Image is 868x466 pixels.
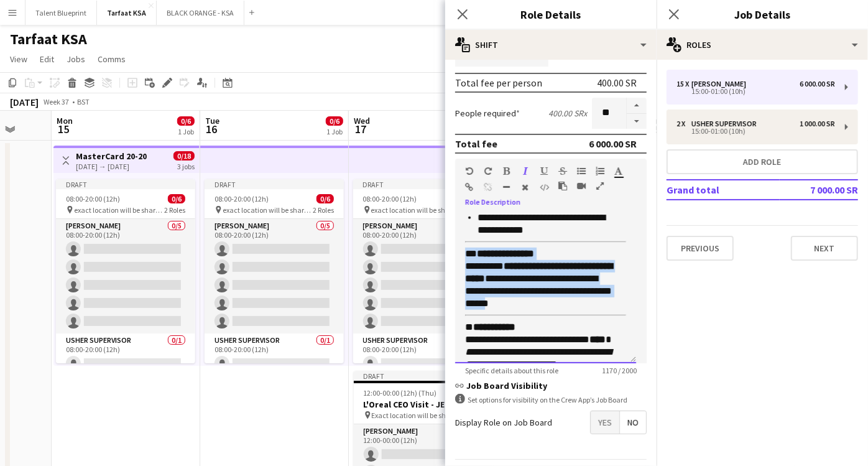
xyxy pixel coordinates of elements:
[66,194,120,203] span: 08:00-20:00 (12h)
[592,366,647,375] span: 1170 / 2000
[596,166,604,176] button: Ordered List
[352,122,370,136] span: 17
[326,116,343,126] span: 0/6
[313,205,334,215] span: 2 Roles
[41,97,72,106] span: Week 37
[35,51,59,67] a: Edit
[791,236,858,261] button: Next
[667,236,734,261] button: Previous
[667,149,858,174] button: Add role
[10,30,87,49] h1: Tarfaat KSA
[627,114,647,129] button: Decrease
[10,96,39,108] div: [DATE]
[657,6,868,22] h3: Job Details
[67,54,85,65] span: Jobs
[316,194,334,203] span: 0/6
[691,80,751,88] div: [PERSON_NAME]
[173,151,195,161] span: 0/18
[667,180,780,200] td: Grand total
[597,77,637,89] div: 400.00 SR
[800,119,835,128] div: 1 000.00 SR
[455,417,552,428] label: Display Role on Job Board
[57,115,73,126] span: Mon
[558,166,567,176] button: Strikethrough
[445,6,657,22] h3: Role Details
[455,394,647,406] div: Set options for visibility on the Crew App’s Job Board
[326,127,343,136] div: 1 Job
[371,205,461,215] span: exact location will be shared later
[205,333,344,376] app-card-role: Usher Supervisor0/108:00-20:00 (12h)
[56,179,195,363] app-job-card: Draft08:00-20:00 (12h)0/6 exact location will be shared later2 Roles[PERSON_NAME]0/508:00-20:00 (...
[97,1,157,25] button: Tarfaat KSA
[223,205,313,215] span: exact location will be shared later
[205,179,344,363] app-job-card: Draft08:00-20:00 (12h)0/6 exact location will be shared later2 Roles[PERSON_NAME]0/508:00-20:00 (...
[577,166,586,176] button: Unordered List
[372,411,465,420] span: Exact location will be shared later
[98,54,126,65] span: Comms
[178,127,194,136] div: 1 Job
[353,219,492,333] app-card-role: [PERSON_NAME]0/508:00-20:00 (12h)
[614,166,623,176] button: Text Color
[455,137,497,150] div: Total fee
[445,30,657,60] div: Shift
[540,182,548,192] button: HTML Code
[502,182,511,192] button: Horizontal Line
[56,333,195,376] app-card-role: Usher Supervisor0/108:00-20:00 (12h)
[62,51,90,67] a: Jobs
[354,399,493,410] h3: L'Oreal CEO Visit - JED
[589,137,637,150] div: 6 000.00 SR
[521,182,530,192] button: Clear Formatting
[177,161,195,171] div: 3 jobs
[25,1,97,25] button: Talent Blueprint
[353,179,492,363] app-job-card: Draft08:00-20:00 (12h)0/6 exact location will be shared later2 Roles[PERSON_NAME]0/508:00-20:00 (...
[676,119,691,128] div: 2 x
[77,97,90,106] div: BST
[74,205,164,215] span: exact location will be shared later
[205,115,219,126] span: Tue
[354,371,493,381] div: Draft
[676,128,835,134] div: 15:00-01:00 (10h)
[548,108,587,119] div: 400.00 SR x
[164,205,185,215] span: 2 Roles
[40,54,54,65] span: Edit
[577,181,586,191] button: Insert video
[484,166,492,176] button: Redo
[627,98,647,114] button: Increase
[5,51,32,67] a: View
[76,162,147,171] div: [DATE] → [DATE]
[157,1,244,25] button: BLACK ORANGE - KSA
[521,166,530,176] button: Italic
[205,179,344,189] div: Draft
[620,411,646,434] span: No
[691,119,762,128] div: Usher Supervisor
[205,219,344,333] app-card-role: [PERSON_NAME]0/508:00-20:00 (12h)
[455,77,542,89] div: Total fee per person
[10,54,27,65] span: View
[76,151,147,162] h3: MasterCard 20-20
[540,166,548,176] button: Underline
[455,108,520,119] label: People required
[177,116,195,126] span: 0/6
[56,219,195,333] app-card-role: [PERSON_NAME]0/508:00-20:00 (12h)
[800,80,835,88] div: 6 000.00 SR
[353,333,492,376] app-card-role: Usher Supervisor0/108:00-20:00 (12h)
[455,366,568,375] span: Specific details about this role
[203,122,219,136] span: 16
[465,166,474,176] button: Undo
[780,180,858,200] td: 7 000.00 SR
[215,194,269,203] span: 08:00-20:00 (12h)
[657,30,868,60] div: Roles
[93,51,131,67] a: Comms
[56,179,195,189] div: Draft
[596,181,604,191] button: Fullscreen
[465,182,474,192] button: Insert Link
[168,194,185,203] span: 0/6
[676,88,835,95] div: 15:00-01:00 (10h)
[353,179,492,189] div: Draft
[676,80,691,88] div: 15 x
[354,115,370,126] span: Wed
[591,411,619,434] span: Yes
